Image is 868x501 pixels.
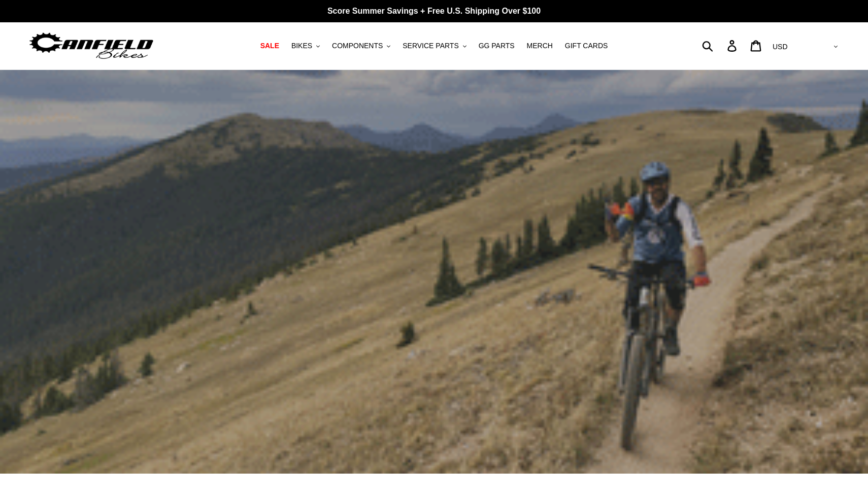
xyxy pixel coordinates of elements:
span: BIKES [291,42,312,50]
span: GIFT CARDS [565,42,608,50]
span: SALE [260,42,279,50]
button: COMPONENTS [327,39,395,53]
a: MERCH [522,39,558,53]
input: Search [708,34,733,57]
button: SERVICE PARTS [397,39,471,53]
a: SALE [255,39,284,53]
img: Canfield Bikes [28,30,155,62]
span: GG PARTS [479,42,515,50]
span: COMPONENTS [332,42,383,50]
a: GIFT CARDS [560,39,613,53]
a: GG PARTS [474,39,520,53]
button: BIKES [286,39,325,53]
span: MERCH [527,42,553,50]
span: SERVICE PARTS [403,42,458,50]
